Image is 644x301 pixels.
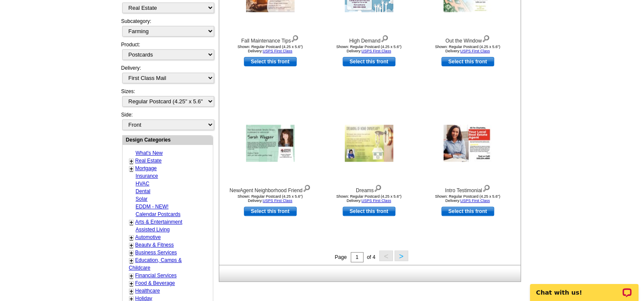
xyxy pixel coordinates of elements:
div: Product: [121,41,213,64]
a: Calendar Postcards [136,211,180,217]
div: Shown: Regular Postcard (4.25 x 5.6") Delivery: [322,194,416,203]
div: Design Categories [123,136,213,144]
a: EDDM - NEW! [136,204,169,210]
img: view design details [482,183,490,192]
div: Shown: Regular Postcard (4.25 x 5.6") Delivery: [421,45,515,53]
a: Real Estate [135,158,162,164]
div: Delivery: [121,64,213,88]
a: USPS First Class [361,199,391,203]
a: USPS First Class [460,49,490,53]
a: use this design [343,57,395,66]
div: Shown: Regular Postcard (4.25 x 5.6") Delivery: [223,194,317,203]
button: < [379,250,393,261]
div: Intro Testimonial [421,183,515,194]
a: + [130,250,133,256]
iframe: LiveChat chat widget [524,274,644,301]
img: view design details [303,183,311,192]
a: What's New [136,150,163,156]
a: use this design [244,57,297,66]
a: Automotive [135,234,161,240]
a: USPS First Class [460,199,490,203]
a: Financial Services [135,273,177,278]
a: use this design [244,207,297,216]
a: use this design [441,207,494,216]
span: Page [335,254,346,260]
a: + [130,158,133,165]
img: NewAgent Neighborhood Friend [246,125,295,162]
a: Mortgage [135,165,157,171]
a: USPS First Class [263,49,292,53]
a: + [130,234,133,241]
a: + [130,219,133,226]
div: Shown: Regular Postcard (4.25 x 5.6") Delivery: [421,194,515,203]
a: Assisted Living [136,227,170,233]
span: of 4 [367,254,375,260]
img: Dreams [345,125,393,162]
a: Solar [136,196,148,202]
img: Intro Testimonial [444,125,492,162]
div: Sizes: [121,88,213,111]
a: + [130,165,133,172]
a: Insurance [136,173,158,179]
a: use this design [441,57,494,66]
div: Dreams [322,183,416,194]
div: Fall Maintenance Tips [223,33,317,45]
a: HVAC [136,181,149,187]
a: Food & Beverage [135,280,175,286]
a: + [130,242,133,249]
a: + [130,288,133,295]
div: Side: [121,111,213,131]
div: Out the Window [421,33,515,45]
button: > [395,250,408,261]
a: Business Services [135,250,177,256]
div: High Demand [322,33,416,45]
a: Dental [136,188,151,194]
a: + [130,280,133,287]
a: + [130,257,133,264]
div: Shown: Regular Postcard (4.25 x 5.6") Delivery: [223,45,317,53]
a: USPS First Class [361,49,391,53]
a: + [130,273,133,279]
a: Healthcare [135,288,160,294]
img: view design details [381,33,389,43]
img: view design details [291,33,299,43]
a: USPS First Class [263,199,292,203]
div: Subcategory: [121,17,213,41]
img: view design details [374,183,382,192]
a: Arts & Entertainment [135,219,183,225]
a: Education, Camps & Childcare [129,257,182,271]
a: use this design [343,207,395,216]
div: Shown: Regular Postcard (4.25 x 5.6") Delivery: [322,45,416,53]
img: view design details [482,33,490,43]
div: NewAgent Neighborhood Friend [223,183,317,194]
a: Beauty & Fitness [135,242,174,248]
